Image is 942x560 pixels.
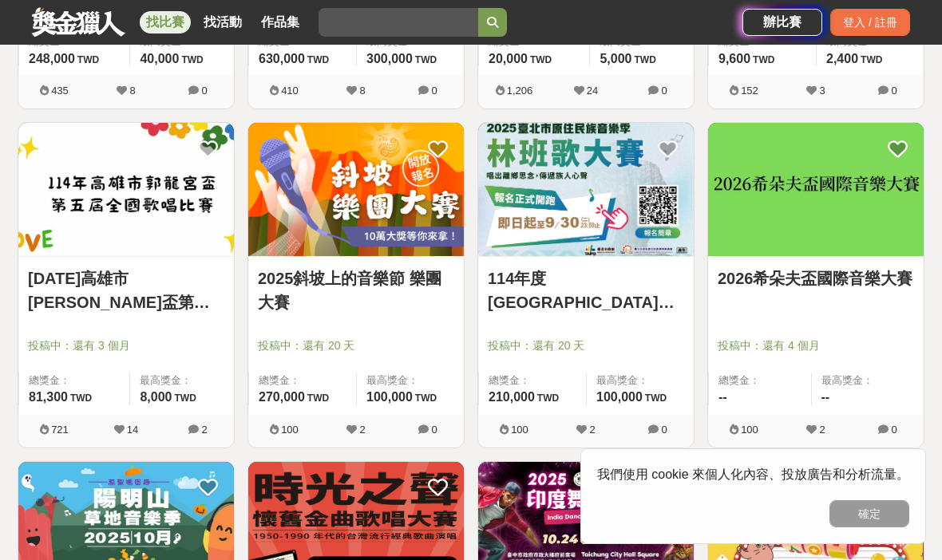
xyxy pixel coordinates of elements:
[201,85,207,97] span: 0
[201,424,207,436] span: 2
[28,266,224,314] a: [DATE]高雄市[PERSON_NAME]盃第五屆全國歌唱比賽
[431,424,437,436] span: 0
[415,392,437,404] span: TWD
[861,54,882,65] span: TWD
[596,390,643,404] span: 100,000
[366,390,413,404] span: 100,000
[415,54,437,65] span: TWD
[891,424,896,436] span: 0
[742,9,822,36] a: 辦比賽
[281,424,299,436] span: 100
[51,85,69,97] span: 435
[600,52,631,65] span: 5,000
[258,266,454,314] a: 2025斜坡上的音樂節 樂團大賽
[359,85,365,97] span: 8
[259,373,346,388] span: 總獎金：
[489,373,576,388] span: 總獎金：
[489,390,535,404] span: 210,000
[255,11,306,34] a: 作品集
[140,390,172,404] span: 8,000
[596,373,684,388] span: 最高獎金：
[718,373,801,388] span: 總獎金：
[18,123,234,257] a: Cover Image
[488,266,684,314] a: 114年度[GEOGRAPHIC_DATA]住民族音樂季原住民族林班歌大賽
[77,54,99,65] span: TWD
[359,424,365,436] span: 2
[28,337,224,354] span: 投稿中：還有 3 個月
[718,52,750,65] span: 9,600
[708,123,924,256] img: Cover Image
[829,500,909,527] button: 確定
[307,392,329,404] span: TWD
[29,390,68,404] span: 81,300
[830,9,910,36] div: 登入 / 註冊
[307,54,329,65] span: TWD
[819,424,825,436] span: 2
[366,373,454,388] span: 最高獎金：
[281,85,299,97] span: 410
[891,85,896,97] span: 0
[530,54,552,65] span: TWD
[821,373,915,388] span: 最高獎金：
[129,85,135,97] span: 8
[741,85,758,97] span: 152
[29,373,120,388] span: 總獎金：
[478,123,694,257] a: Cover Image
[587,85,598,97] span: 24
[597,467,909,481] span: 我們使用 cookie 來個人化內容、投放廣告和分析流量。
[635,54,656,65] span: TWD
[718,337,914,354] span: 投稿中：還有 4 個月
[140,373,224,388] span: 最高獎金：
[821,390,830,404] span: --
[259,390,305,404] span: 270,000
[507,85,533,97] span: 1,206
[819,85,825,97] span: 3
[661,85,667,97] span: 0
[589,424,595,436] span: 2
[127,424,138,436] span: 14
[197,11,248,34] a: 找活動
[741,424,758,436] span: 100
[488,337,684,354] span: 投稿中：還有 20 天
[718,390,727,404] span: --
[140,11,191,34] a: 找比賽
[248,123,464,257] a: Cover Image
[259,52,305,65] span: 630,000
[753,54,774,65] span: TWD
[718,266,914,290] a: 2026希朵夫盃國際音樂大賽
[70,392,92,404] span: TWD
[661,424,667,436] span: 0
[51,424,69,436] span: 721
[537,392,559,404] span: TWD
[478,123,694,256] img: Cover Image
[366,52,413,65] span: 300,000
[29,52,75,65] span: 248,000
[431,85,437,97] span: 0
[181,54,203,65] span: TWD
[175,392,196,404] span: TWD
[511,424,528,436] span: 100
[258,337,454,354] span: 投稿中：還有 20 天
[248,123,464,256] img: Cover Image
[18,123,234,256] img: Cover Image
[708,123,924,257] a: Cover Image
[140,52,179,65] span: 40,000
[645,392,667,404] span: TWD
[826,52,858,65] span: 2,400
[489,52,528,65] span: 20,000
